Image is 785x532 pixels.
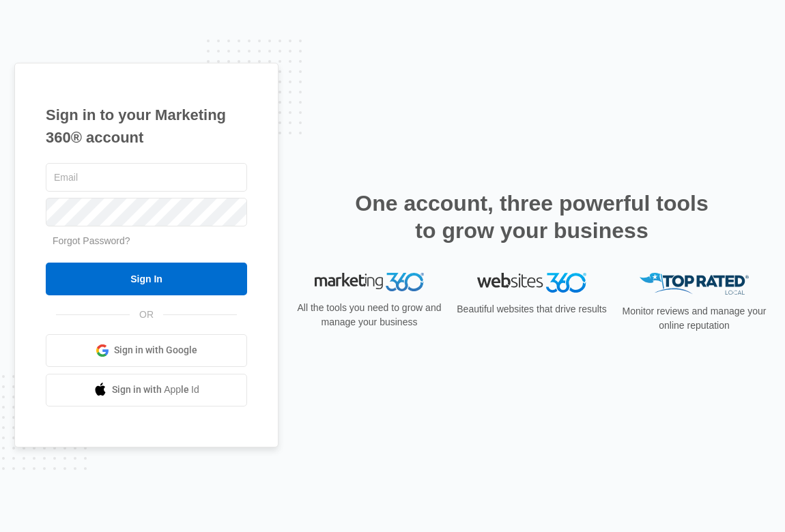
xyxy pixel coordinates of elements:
a: Forgot Password? [53,235,130,246]
h1: Sign in to your Marketing 360® account [46,104,247,149]
img: Top Rated Local [640,273,749,295]
input: Sign In [46,263,247,295]
p: Beautiful websites that drive results [455,302,608,316]
img: Websites 360 [477,273,586,293]
span: Sign in with Apple Id [112,383,199,397]
img: Marketing 360 [315,273,424,292]
span: OR [130,308,163,322]
span: Sign in with Google [114,343,197,357]
input: Email [46,163,247,192]
a: Sign in with Google [46,334,247,367]
a: Sign in with Apple Id [46,374,247,407]
h2: One account, three powerful tools to grow your business [351,190,713,244]
p: Monitor reviews and manage your online reputation [618,304,771,333]
p: All the tools you need to grow and manage your business [293,301,446,329]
